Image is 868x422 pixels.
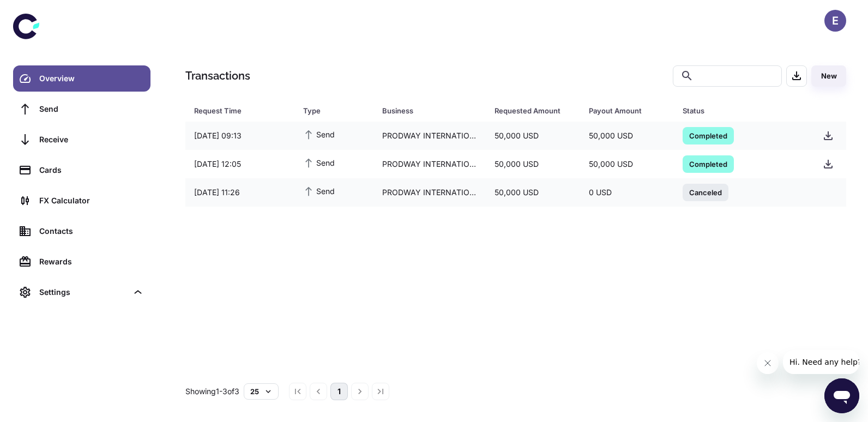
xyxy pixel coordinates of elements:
[580,125,674,146] div: 50,000 USD
[486,154,580,174] div: 50,000 USD
[13,279,150,305] div: Settings
[39,225,144,237] div: Contacts
[824,378,859,413] iframe: Button to launch messaging window
[495,103,561,118] div: Requested Amount
[39,195,144,207] div: FX Calculator
[330,383,348,400] button: page 1
[589,103,655,118] div: Payout Amount
[13,218,150,244] a: Contacts
[303,128,335,140] span: Send
[683,103,801,118] span: Status
[194,103,290,118] span: Request Time
[683,158,734,169] span: Completed
[13,126,150,153] a: Receive
[39,256,144,268] div: Rewards
[580,154,674,174] div: 50,000 USD
[683,186,728,197] span: Canceled
[589,103,670,118] span: Payout Amount
[185,182,294,203] div: [DATE] 11:26
[185,154,294,174] div: [DATE] 12:05
[185,125,294,146] div: [DATE] 09:13
[194,103,276,118] div: Request Time
[757,352,779,374] iframe: Close message
[486,125,580,146] div: 50,000 USD
[39,103,144,115] div: Send
[13,157,150,183] a: Cards
[373,154,486,174] div: PRODWAY INTERNATIONAL
[373,125,486,146] div: PRODWAY INTERNATIONAL
[39,164,144,176] div: Cards
[185,68,250,84] h1: Transactions
[486,182,580,203] div: 50,000 USD
[13,65,150,92] a: Overview
[683,103,787,118] div: Status
[39,73,144,85] div: Overview
[7,8,79,16] span: Hi. Need any help?
[811,65,846,87] button: New
[824,10,846,32] button: E
[683,130,734,141] span: Completed
[495,103,575,118] span: Requested Amount
[303,156,335,168] span: Send
[287,383,391,400] nav: pagination navigation
[39,134,144,146] div: Receive
[185,385,239,397] p: Showing 1-3 of 3
[373,182,486,203] div: PRODWAY INTERNATIONAL
[13,249,150,275] a: Rewards
[303,185,335,197] span: Send
[39,286,128,298] div: Settings
[244,383,279,400] button: 25
[303,103,369,118] span: Type
[13,188,150,214] a: FX Calculator
[580,182,674,203] div: 0 USD
[783,350,859,374] iframe: Message from company
[13,96,150,122] a: Send
[303,103,355,118] div: Type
